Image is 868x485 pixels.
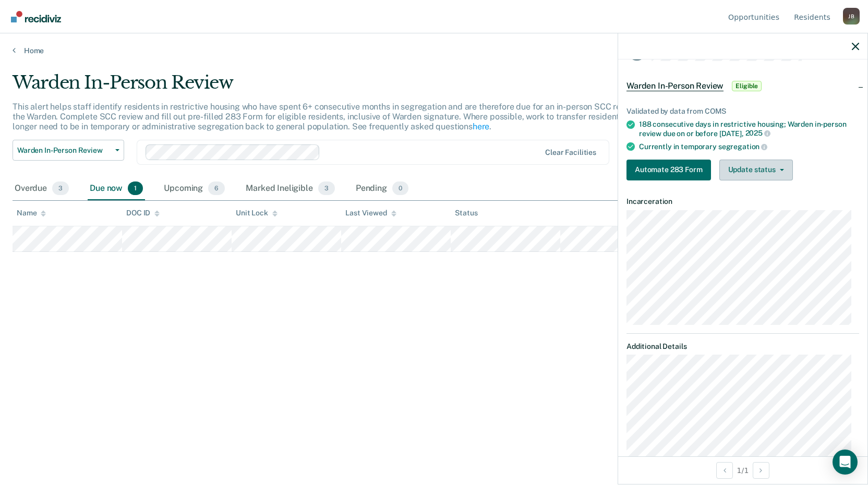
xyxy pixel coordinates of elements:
[208,181,225,195] span: 6
[719,160,793,180] button: Update status
[17,146,111,155] span: Warden In-Person Review
[618,456,867,484] div: 1 / 1
[13,72,664,102] div: Warden In-Person Review
[236,209,278,217] div: Unit Lock
[626,107,859,116] div: Validated by data from COMS
[618,69,867,103] div: Warden In-Person ReviewEligible
[626,197,859,206] dt: Incarceration
[843,8,860,25] div: J B
[843,8,860,25] button: Profile dropdown button
[732,81,762,91] span: Eligible
[626,160,711,180] button: Automate 283 Form
[244,177,337,200] div: Marked Ineligible
[345,209,396,217] div: Last Viewed
[545,148,596,157] div: Clear facilities
[753,462,769,479] button: Next Opportunity
[626,342,859,351] dt: Additional Details
[626,160,715,180] a: Navigate to form link
[354,177,411,200] div: Pending
[455,209,477,217] div: Status
[162,177,227,200] div: Upcoming
[13,46,855,55] a: Home
[718,142,767,151] span: segregation
[126,209,160,217] div: DOC ID
[473,122,489,131] a: here
[88,177,145,200] div: Due now
[716,462,733,479] button: Previous Opportunity
[13,177,71,200] div: Overdue
[392,181,408,195] span: 0
[833,450,858,475] div: Open Intercom Messenger
[52,181,69,195] span: 3
[13,102,656,131] p: This alert helps staff identify residents in restrictive housing who have spent 6+ consecutive mo...
[11,11,61,22] img: Recidiviz
[318,181,335,195] span: 3
[128,181,143,195] span: 1
[17,209,46,217] div: Name
[639,142,859,151] div: Currently in temporary
[626,81,724,91] span: Warden In-Person Review
[745,129,770,137] span: 2025
[639,120,859,138] div: 188 consecutive days in restrictive housing; Warden in-person review due on or before [DATE],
